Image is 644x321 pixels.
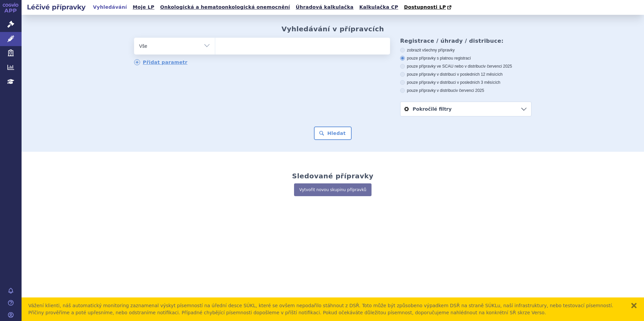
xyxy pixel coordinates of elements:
[400,88,532,93] label: pouze přípravky v distribuci
[22,2,91,12] h2: Léčivé přípravky
[294,3,356,12] a: Úhradová kalkulačka
[134,59,188,65] a: Přidat parametr
[357,3,400,12] a: Kalkulačka CP
[131,3,156,12] a: Moje LP
[400,38,532,44] h3: Registrace / úhrady / distribuce:
[294,183,371,196] a: Vytvořit novou skupinu přípravků
[400,56,532,61] label: pouze přípravky s platnou registrací
[456,88,484,93] span: v červenci 2025
[484,64,512,69] span: v červenci 2025
[400,72,532,77] label: pouze přípravky v distribuci v posledních 12 měsících
[402,3,455,12] a: Dostupnosti LP
[631,302,637,309] button: zavřít
[282,25,384,33] h2: Vyhledávání v přípravcích
[28,302,624,316] div: Vážení klienti, náš automatický monitoring zaznamenal výskyt písemností na úřední desce SÚKL, kte...
[404,4,446,10] span: Dostupnosti LP
[400,64,532,69] label: pouze přípravky ve SCAU nebo v distribuci
[400,102,531,116] a: Pokročilé filtry
[400,47,532,53] label: zobrazit všechny přípravky
[400,80,532,85] label: pouze přípravky v distribuci v posledních 3 měsících
[292,172,374,180] h2: Sledované přípravky
[314,127,352,140] button: Hledat
[158,3,292,12] a: Onkologická a hematoonkologická onemocnění
[91,3,129,12] a: Vyhledávání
